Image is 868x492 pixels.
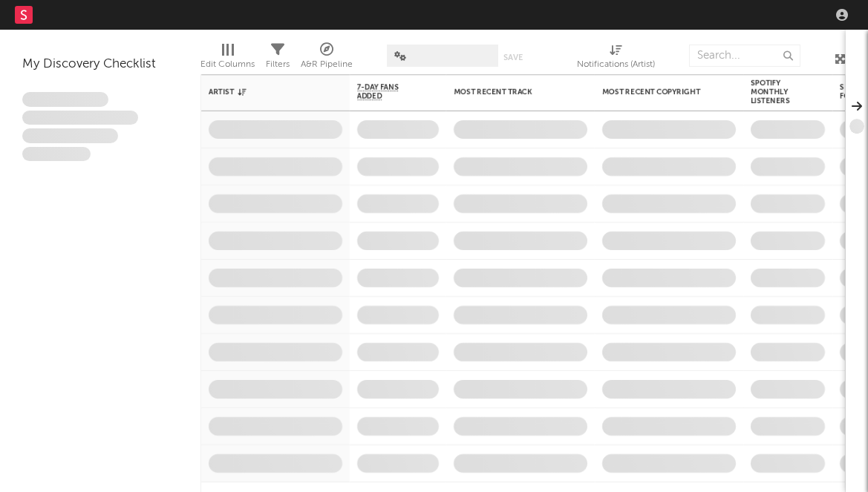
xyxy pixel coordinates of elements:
[22,111,138,125] span: Integer aliquet in purus et
[301,56,353,73] div: A&R Pipeline
[577,37,655,80] div: Notifications (Artist)
[200,56,255,73] div: Edit Columns
[602,88,714,96] div: Most Recent Copyright
[22,147,91,162] span: Aliquam viverra
[751,79,803,105] div: Spotify Monthly Listeners
[266,37,290,80] div: Filters
[301,37,353,80] div: A&R Pipeline
[689,45,800,67] input: Search...
[22,56,178,73] div: My Discovery Checklist
[357,83,417,101] span: 7-Day Fans Added
[209,88,320,96] div: Artist
[266,56,290,73] div: Filters
[200,37,255,80] div: Edit Columns
[503,53,523,62] button: Save
[454,88,565,96] div: Most Recent Track
[22,92,108,107] span: Lorem ipsum dolor
[22,128,118,143] span: Praesent ac interdum
[577,56,655,73] div: Notifications (Artist)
